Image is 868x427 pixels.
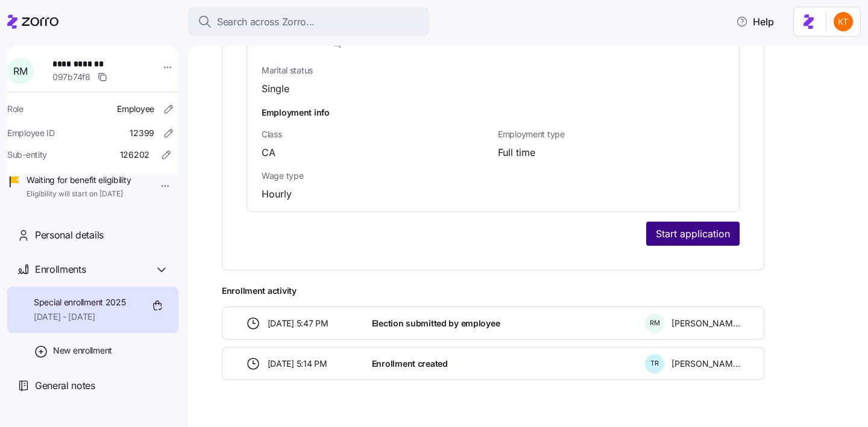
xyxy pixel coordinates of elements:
[262,145,275,160] span: CA
[372,358,448,370] span: Enrollment created
[120,149,149,161] span: 126202
[726,10,784,34] button: Help
[262,170,488,182] span: Wage type
[262,64,488,76] span: Marital status
[372,317,500,329] span: Election submitted by employee
[27,174,131,186] span: Waiting for benefit eligibility
[498,128,725,140] span: Employment type
[35,262,86,277] span: Enrollments
[52,71,90,83] span: 097b74f8
[834,12,853,31] img: aad2ddc74cf02b1998d54877cdc71599
[646,222,740,246] button: Start application
[650,360,659,367] span: T R
[498,145,535,160] span: Full time
[27,189,131,199] span: Eligibility will start on [DATE]
[650,320,660,326] span: R M
[53,344,112,357] span: New enrollment
[217,14,315,30] span: Search across Zorro...
[130,127,154,139] span: 12399
[262,187,292,202] span: Hourly
[222,285,764,297] span: Enrollment activity
[13,66,27,76] span: R M
[188,7,429,36] button: Search across Zorro...
[262,128,488,140] span: Class
[7,103,24,115] span: Role
[671,358,740,370] span: [PERSON_NAME]
[268,317,329,329] span: [DATE] 5:47 PM
[656,226,730,241] span: Start application
[35,378,95,393] span: General notes
[35,228,104,243] span: Personal details
[7,149,47,161] span: Sub-entity
[736,14,774,29] span: Help
[262,81,289,96] span: Single
[262,106,725,119] h1: Employment info
[671,317,740,329] span: [PERSON_NAME]
[34,296,126,308] span: Special enrollment 2025
[7,127,55,139] span: Employee ID
[34,311,126,323] span: [DATE] - [DATE]
[117,103,154,115] span: Employee
[268,358,327,370] span: [DATE] 5:14 PM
